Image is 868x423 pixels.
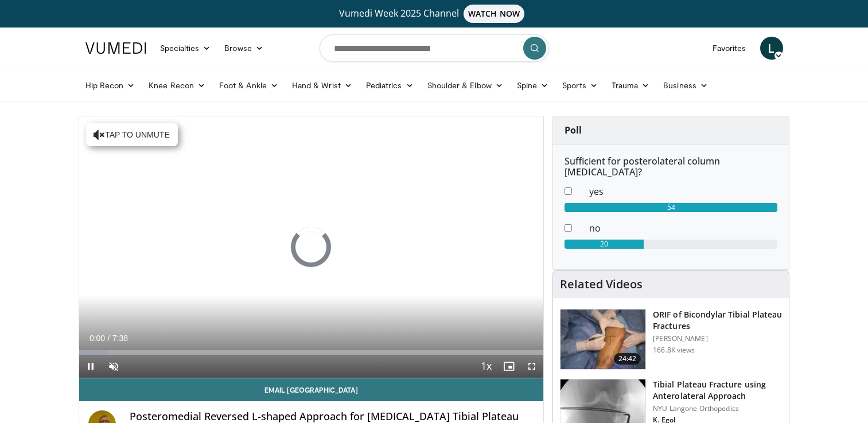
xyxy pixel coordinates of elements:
a: Favorites [706,37,753,60]
input: Search topics, interventions [320,34,549,62]
h4: Related Videos [560,277,643,291]
a: 24:42 ORIF of Bicondylar Tibial Plateau Fractures [PERSON_NAME] 166.8K views [560,309,782,370]
h3: Tibial Plateau Fracture using Anterolateral Approach [653,379,782,402]
a: Trauma [605,74,657,97]
img: Levy_Tib_Plat_100000366_3.jpg.150x105_q85_crop-smart_upscale.jpg [560,310,645,369]
p: 166.8K views [653,346,695,355]
a: Browse [217,37,270,60]
p: [PERSON_NAME] [653,334,782,343]
button: Tap to unmute [86,123,178,146]
h3: ORIF of Bicondylar Tibial Plateau Fractures [653,309,782,332]
a: Email [GEOGRAPHIC_DATA] [79,378,544,401]
a: Business [656,74,715,97]
span: 0:00 [89,334,105,343]
button: Pause [79,355,102,378]
a: Pediatrics [359,74,421,97]
span: WATCH NOW [464,5,524,23]
a: Foot & Ankle [212,74,285,97]
h6: Sufficient for posterolateral column [MEDICAL_DATA]? [565,156,777,178]
a: Hip Recon [79,74,142,97]
strong: Poll [565,124,582,136]
dd: no [581,221,786,235]
div: 20 [565,240,644,249]
button: Unmute [102,355,125,378]
a: Shoulder & Elbow [421,74,510,97]
button: Playback Rate [474,355,497,378]
p: NYU Langone Orthopedics [653,404,782,413]
dd: yes [581,185,786,198]
button: Fullscreen [520,355,543,378]
span: / [108,334,110,343]
span: 24:42 [614,353,641,365]
a: Vumedi Week 2025 ChannelWATCH NOW [87,5,781,23]
span: 7:38 [112,334,128,343]
video-js: Video Player [79,116,544,378]
a: Knee Recon [142,74,212,97]
a: Sports [555,74,605,97]
div: Progress Bar [79,350,544,355]
button: Enable picture-in-picture mode [497,355,520,378]
div: 54 [565,203,777,212]
a: Spine [510,74,555,97]
a: L [760,37,783,60]
a: Hand & Wrist [285,74,359,97]
img: VuMedi Logo [85,42,146,54]
a: Specialties [153,37,218,60]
